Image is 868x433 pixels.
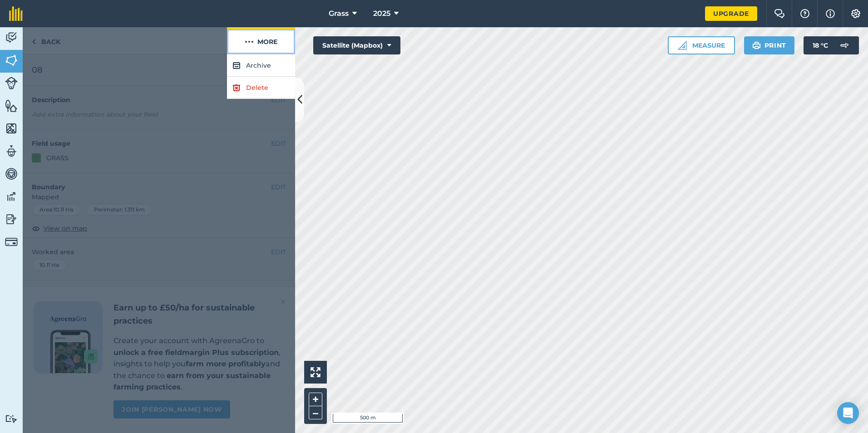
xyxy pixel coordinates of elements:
[373,8,390,19] span: 2025
[774,9,785,18] img: Two speech bubbles overlapping with the left bubble in the forefront
[5,414,18,423] img: svg+xml;base64,PD94bWwgdmVyc2lvbj0iMS4wIiBlbmNvZGluZz0idXRmLTgiPz4KPCEtLSBHZW5lcmF0b3I6IEFkb2JlIE...
[245,36,254,47] img: svg+xml;base64,PHN2ZyB4bWxucz0iaHR0cDovL3d3dy53My5vcmcvMjAwMC9zdmciIHdpZHRoPSIyMCIgaGVpZ2h0PSIyNC...
[9,6,23,21] img: fieldmargin Logo
[5,167,18,181] img: svg+xml;base64,PD94bWwgdmVyc2lvbj0iMS4wIiBlbmNvZGluZz0idXRmLTgiPz4KPCEtLSBHZW5lcmF0b3I6IEFkb2JlIE...
[227,77,295,99] a: Delete
[826,8,835,19] img: svg+xml;base64,PHN2ZyB4bWxucz0iaHR0cDovL3d3dy53My5vcmcvMjAwMC9zdmciIHdpZHRoPSIxNyIgaGVpZ2h0PSIxNy...
[227,27,295,54] button: More
[799,9,810,18] img: A question mark icon
[232,82,241,93] img: svg+xml;base64,PHN2ZyB4bWxucz0iaHR0cDovL3d3dy53My5vcmcvMjAwMC9zdmciIHdpZHRoPSIxOCIgaGVpZ2h0PSIyNC...
[668,36,735,54] button: Measure
[313,36,400,54] button: Satellite (Mapbox)
[744,36,795,54] button: Print
[752,40,761,51] img: svg+xml;base64,PHN2ZyB4bWxucz0iaHR0cDovL3d3dy53My5vcmcvMjAwMC9zdmciIHdpZHRoPSIxOSIgaGVpZ2h0PSIyNC...
[5,31,18,44] img: svg+xml;base64,PD94bWwgdmVyc2lvbj0iMS4wIiBlbmNvZGluZz0idXRmLTgiPz4KPCEtLSBHZW5lcmF0b3I6IEFkb2JlIE...
[5,54,18,67] img: svg+xml;base64,PHN2ZyB4bWxucz0iaHR0cDovL3d3dy53My5vcmcvMjAwMC9zdmciIHdpZHRoPSI1NiIgaGVpZ2h0PSI2MC...
[804,36,859,54] button: 18 °C
[5,144,18,158] img: svg+xml;base64,PD94bWwgdmVyc2lvbj0iMS4wIiBlbmNvZGluZz0idXRmLTgiPz4KPCEtLSBHZW5lcmF0b3I6IEFkb2JlIE...
[5,212,18,226] img: svg+xml;base64,PD94bWwgdmVyc2lvbj0iMS4wIiBlbmNvZGluZz0idXRmLTgiPz4KPCEtLSBHZW5lcmF0b3I6IEFkb2JlIE...
[5,77,18,89] img: svg+xml;base64,PD94bWwgdmVyc2lvbj0iMS4wIiBlbmNvZGluZz0idXRmLTgiPz4KPCEtLSBHZW5lcmF0b3I6IEFkb2JlIE...
[227,54,295,77] button: Archive
[5,122,18,135] img: svg+xml;base64,PHN2ZyB4bWxucz0iaHR0cDovL3d3dy53My5vcmcvMjAwMC9zdmciIHdpZHRoPSI1NiIgaGVpZ2h0PSI2MC...
[5,236,18,248] img: svg+xml;base64,PD94bWwgdmVyc2lvbj0iMS4wIiBlbmNvZGluZz0idXRmLTgiPz4KPCEtLSBHZW5lcmF0b3I6IEFkb2JlIE...
[835,36,853,54] img: svg+xml;base64,PD94bWwgdmVyc2lvbj0iMS4wIiBlbmNvZGluZz0idXRmLTgiPz4KPCEtLSBHZW5lcmF0b3I6IEFkb2JlIE...
[311,367,321,377] img: Four arrows, one pointing top left, one top right, one bottom right and the last bottom left
[678,41,687,50] img: Ruler icon
[705,6,757,21] a: Upgrade
[5,190,18,203] img: svg+xml;base64,PD94bWwgdmVyc2lvbj0iMS4wIiBlbmNvZGluZz0idXRmLTgiPz4KPCEtLSBHZW5lcmF0b3I6IEFkb2JlIE...
[813,36,828,54] span: 18 ° C
[309,393,322,406] button: +
[850,9,861,18] img: A cog icon
[329,8,349,19] span: Grass
[837,402,859,424] div: Open Intercom Messenger
[232,60,241,71] img: svg+xml;base64,PHN2ZyB4bWxucz0iaHR0cDovL3d3dy53My5vcmcvMjAwMC9zdmciIHdpZHRoPSIxOCIgaGVpZ2h0PSIyNC...
[309,406,322,419] button: –
[5,99,18,113] img: svg+xml;base64,PHN2ZyB4bWxucz0iaHR0cDovL3d3dy53My5vcmcvMjAwMC9zdmciIHdpZHRoPSI1NiIgaGVpZ2h0PSI2MC...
